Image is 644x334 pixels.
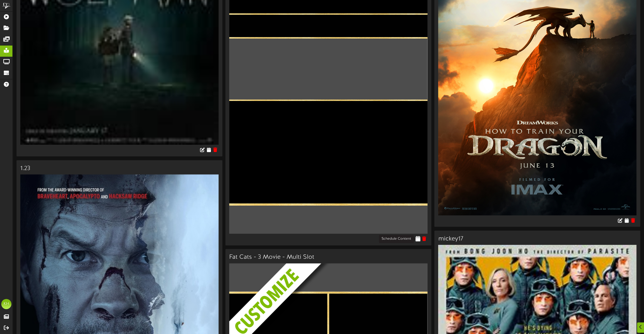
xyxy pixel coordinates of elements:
[20,165,219,172] h3: 1.23
[438,236,636,242] h3: mickey17
[229,254,427,261] h3: Fat Cats - 3 Movie - Multi Slot
[1,299,11,309] div: KH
